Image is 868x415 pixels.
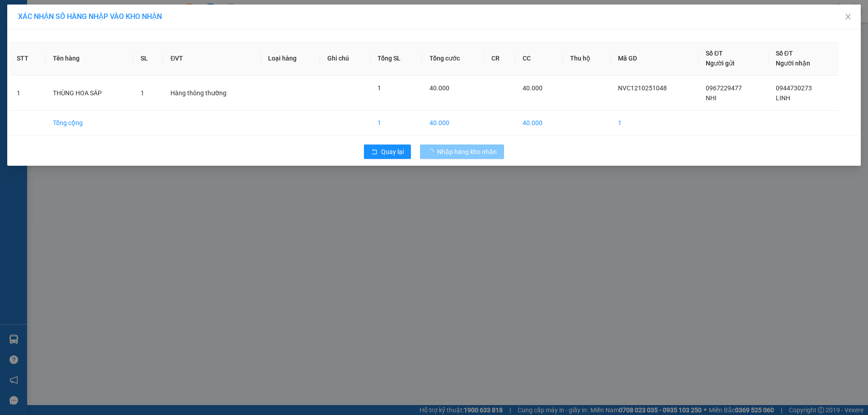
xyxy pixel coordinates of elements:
span: LINH [776,94,790,102]
span: Số ĐT [706,50,723,57]
th: Thu hộ [563,41,611,76]
span: loading [427,149,437,155]
th: CR [484,41,515,76]
span: 40.000 [429,84,449,92]
span: 40.000 [523,84,542,92]
th: STT [9,41,46,76]
span: Người gửi [706,60,735,67]
th: CC [515,41,563,76]
span: Nhập hàng kho nhận [437,147,497,157]
th: Ghi chú [320,41,370,76]
span: 1 [377,84,381,92]
td: THÙNG HOA SÁP [46,76,133,111]
span: NHI [706,94,717,102]
td: 40.000 [515,111,563,135]
td: 40.000 [422,111,484,135]
span: NVC1210251048 [618,84,667,92]
span: Quay lại [381,147,404,157]
th: Mã GD [611,41,698,76]
button: rollbackQuay lại [364,145,411,159]
th: ĐVT [163,41,261,76]
td: Tổng cộng [46,111,133,135]
td: Hàng thông thường [163,76,261,111]
button: Nhập hàng kho nhận [420,145,504,159]
span: rollback [371,149,377,156]
th: SL [133,41,163,76]
span: Người nhận [776,60,810,67]
span: 0944730273 [776,84,812,92]
span: 0967229477 [706,84,742,92]
span: XÁC NHẬN SỐ HÀNG NHẬP VÀO KHO NHẬN [18,12,162,21]
span: Số ĐT [776,50,793,57]
td: 1 [9,76,46,111]
th: Tên hàng [46,41,133,76]
th: Loại hàng [261,41,320,76]
td: 1 [611,111,698,135]
td: 1 [370,111,422,135]
button: Close [835,5,861,30]
th: Tổng SL [370,41,422,76]
th: Tổng cước [422,41,484,76]
span: close [844,13,852,20]
span: 1 [141,89,144,97]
